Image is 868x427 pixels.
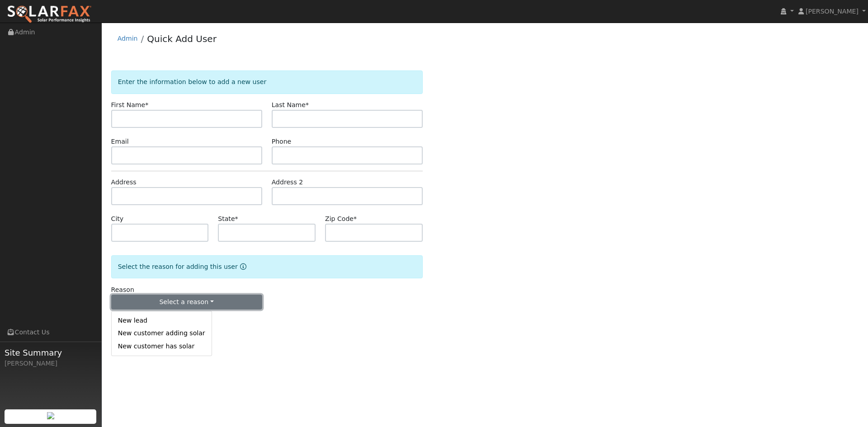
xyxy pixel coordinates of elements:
[5,347,97,359] span: Site Summary
[111,178,137,187] label: Address
[354,215,357,222] span: Required
[111,285,134,295] label: Reason
[272,100,309,110] label: Last Name
[7,5,92,24] img: SolarFax
[272,137,292,146] label: Phone
[112,340,212,352] a: New customer has solar
[5,359,97,368] div: [PERSON_NAME]
[235,215,238,222] span: Required
[112,327,212,340] a: New customer adding solar
[111,255,423,278] div: Select the reason for adding this user
[272,178,303,187] label: Address 2
[147,33,217,44] a: Quick Add User
[111,100,149,110] label: First Name
[111,295,262,310] button: Select a reason
[111,214,124,224] label: City
[218,214,238,224] label: State
[47,412,54,419] img: retrieve
[806,8,859,15] span: [PERSON_NAME]
[111,137,129,146] label: Email
[118,35,138,42] a: Admin
[325,214,357,224] label: Zip Code
[145,101,148,108] span: Required
[111,70,423,94] div: Enter the information below to add a new user
[306,101,309,108] span: Required
[112,314,212,327] a: New lead
[238,263,246,270] a: Reason for new user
